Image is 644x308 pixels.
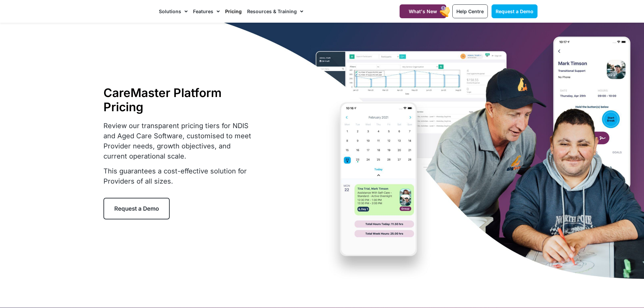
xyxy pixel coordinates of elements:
[103,121,256,161] p: Review our transparent pricing tiers for NDIS and Aged Care Software, customised to meet Provider...
[103,86,256,114] h1: CareMaster Platform Pricing
[114,205,159,212] span: Request a Demo
[456,8,484,14] span: Help Centre
[496,8,533,14] span: Request a Demo
[107,6,152,17] img: CareMaster Logo
[492,4,538,18] a: Request a Demo
[103,166,256,186] p: This guarantees a cost-effective solution for Providers of all sizes.
[409,8,437,14] span: What's New
[400,4,446,18] a: What's New
[452,4,488,18] a: Help Centre
[103,198,170,219] a: Request a Demo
